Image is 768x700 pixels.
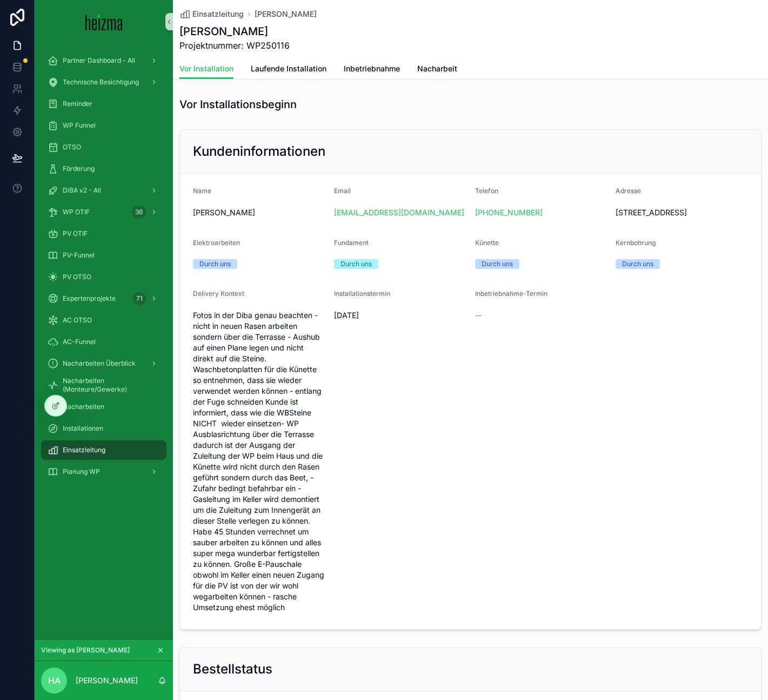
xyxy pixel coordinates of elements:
[179,24,290,39] h1: [PERSON_NAME]
[133,292,146,305] div: 71
[63,359,136,368] span: Nacharbeiten Überblick
[85,13,123,30] img: App logo
[41,462,166,481] a: Planung WP
[334,239,369,247] span: Fundament
[41,311,166,330] a: AC OTSO
[417,59,457,81] a: Nacharbeit
[475,187,498,195] span: Telefon
[41,419,166,438] a: Installationen
[251,63,326,74] span: Laufende Installation
[63,164,95,173] span: Förderung
[475,207,543,218] a: [PHONE_NUMBER]
[334,187,351,195] span: Email
[41,224,166,243] a: PV OTIF
[41,202,166,222] a: WP OTIF36
[622,259,653,269] div: Durch uns
[41,375,166,395] a: Nacharbeiten (Monteure/Gewerke)
[616,187,641,195] span: Adresse
[193,207,325,218] span: [PERSON_NAME]
[63,402,104,411] span: Nacharbeiten
[63,186,101,195] span: DiBA v2 - All
[63,424,103,433] span: Installationen
[41,397,166,417] a: Nacharbeiten
[63,467,100,476] span: Planung WP
[48,674,61,687] span: HA
[41,440,166,460] a: Einsatzleitung
[63,273,91,281] span: PV OTSO
[63,446,105,454] span: Einsatzleitung
[63,377,156,394] span: Nacharbeiten (Monteure/Gewerke)
[41,646,130,655] span: Viewing as [PERSON_NAME]
[132,206,146,219] div: 36
[41,51,166,70] a: Partner Dashboard - All
[193,289,244,298] span: Delivery Kontext
[616,207,748,218] span: [STREET_ADDRESS]
[41,267,166,287] a: PV OTSO
[193,239,240,247] span: Elektroarbeiten
[41,181,166,200] a: DiBA v2 - All
[616,239,656,247] span: Kernbohrung
[63,56,135,65] span: Partner Dashboard - All
[482,259,513,269] div: Durch uns
[344,59,400,81] a: Inbetriebnahme
[475,289,547,298] span: Inbetriebnahme-Termin
[63,208,90,216] span: WP OTIF
[179,39,290,52] span: Projektnummer: WP250116
[41,354,166,373] a: Nacharbeiten Überblick
[76,675,138,686] p: [PERSON_NAME]
[251,59,326,81] a: Laufende Installation
[475,239,499,247] span: Künette
[63,143,81,151] span: OTSO
[63,229,88,238] span: PV OTIF
[334,289,390,298] span: Installationstermin
[417,63,457,74] span: Nacharbeit
[334,207,464,218] a: [EMAIL_ADDRESS][DOMAIN_NAME]
[63,100,92,108] span: Reminder
[41,137,166,157] a: OTSO
[193,187,211,195] span: Name
[340,259,372,269] div: Durch uns
[192,9,244,19] span: Einsatzleitung
[179,9,244,19] a: Einsatzleitung
[193,661,272,678] h2: Bestellstatus
[41,289,166,308] a: Expertenprojekte71
[179,59,233,80] a: Vor Installation
[63,316,92,325] span: AC OTSO
[199,259,231,269] div: Durch uns
[41,72,166,92] a: Technische Besichtigung
[63,338,96,346] span: AC-Funnel
[63,251,95,260] span: PV-Funnel
[41,94,166,114] a: Reminder
[63,78,139,87] span: Technische Besichtigung
[41,116,166,135] a: WP Funnel
[344,63,400,74] span: Inbetriebnahme
[63,294,116,303] span: Expertenprojekte
[193,310,325,613] span: Fotos in der Diba genau beachten - nicht in neuen Rasen arbeiten sondern über die Terrasse - Aush...
[179,97,297,112] h1: Vor Installationsbeginn
[41,246,166,265] a: PV-Funnel
[41,159,166,179] a: Förderung
[35,43,173,496] div: scrollable content
[475,310,482,321] span: --
[255,9,317,19] a: [PERSON_NAME]
[334,310,466,321] span: [DATE]
[179,63,233,74] span: Vor Installation
[63,121,96,130] span: WP Funnel
[193,143,325,160] h2: Kundeninformationen
[41,332,166,352] a: AC-Funnel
